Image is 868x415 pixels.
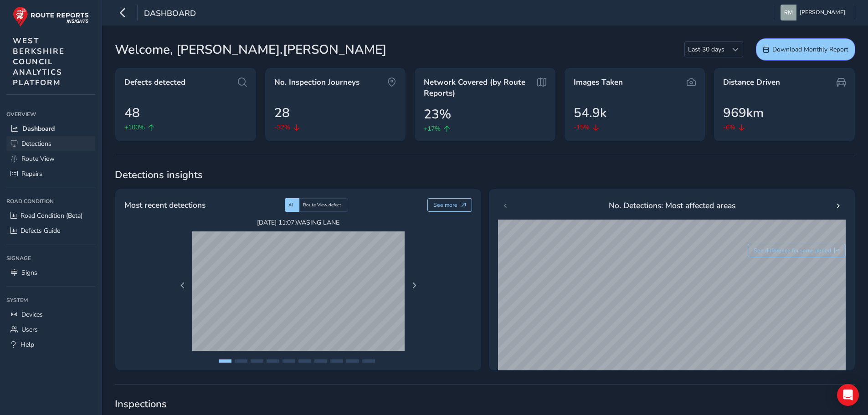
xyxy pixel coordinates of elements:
span: See difference for same period [754,247,831,254]
span: -32% [274,123,290,132]
span: Detections [21,139,51,148]
button: Page 7 [314,359,327,363]
span: Download Monthly Report [772,45,848,54]
span: Help [21,340,34,349]
span: No. Inspection Journeys [274,77,360,88]
span: AI [288,202,293,208]
span: No. Detections: Most affected areas [609,200,735,211]
span: Detections insights [115,168,855,182]
span: +100% [124,123,145,132]
span: [DATE] 11:07 , WASING LANE [192,218,405,227]
a: Dashboard [6,121,95,136]
span: Road Condition (Beta) [21,211,82,220]
span: Distance Driven [723,77,780,88]
div: Route View defect [299,198,348,212]
span: 23% [424,105,451,124]
span: Route View [21,154,55,163]
span: Signs [21,268,37,277]
button: [PERSON_NAME] [781,5,848,20]
span: Welcome, [PERSON_NAME].[PERSON_NAME] [115,40,386,59]
button: Page 2 [235,359,247,363]
div: System [6,293,95,307]
button: Page 3 [251,359,263,363]
a: Users [6,322,95,337]
span: WEST BERKSHIRE COUNCIL ANALYTICS PLATFORM [13,36,65,88]
span: Images Taken [574,77,623,88]
span: Devices [21,310,43,319]
a: Road Condition (Beta) [6,208,95,223]
a: Repairs [6,166,95,181]
span: -15% [574,123,590,132]
a: Devices [6,307,95,322]
button: Page 9 [346,359,359,363]
img: rr logo [13,6,89,27]
a: Signs [6,265,95,280]
span: [PERSON_NAME] [800,5,845,20]
button: See difference for same period [748,244,846,257]
span: Network Covered (by Route Reports) [424,77,534,98]
span: Route View defect [303,202,341,208]
button: Next Page [408,279,421,292]
span: Last 30 days [685,42,728,57]
button: Page 1 [219,359,231,363]
span: +17% [424,124,441,133]
span: Dashboard [22,124,55,133]
span: Defects Guide [21,226,60,235]
div: AI [285,198,299,212]
button: Page 4 [267,359,279,363]
span: Repairs [21,169,42,178]
a: Detections [6,136,95,151]
div: Road Condition [6,195,95,208]
button: Previous Page [176,279,189,292]
span: See more [433,201,457,209]
span: 28 [274,103,290,123]
a: Route View [6,151,95,166]
span: Defects detected [124,77,185,88]
span: 969km [723,103,764,123]
button: Page 8 [330,359,343,363]
span: 54.9k [574,103,606,123]
div: Signage [6,251,95,265]
img: diamond-layout [781,5,796,20]
button: Download Monthly Report [756,38,855,61]
span: Inspections [115,397,855,411]
button: Page 5 [282,359,295,363]
div: Open Intercom Messenger [837,384,859,406]
span: -6% [723,123,735,132]
button: Page 10 [362,359,375,363]
span: Users [21,325,38,334]
span: 48 [124,103,140,123]
span: Dashboard [144,8,196,20]
span: Most recent detections [124,199,205,211]
button: See more [427,198,473,212]
button: Page 6 [298,359,311,363]
a: Help [6,337,95,352]
div: Overview [6,108,95,121]
a: Defects Guide [6,223,95,238]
